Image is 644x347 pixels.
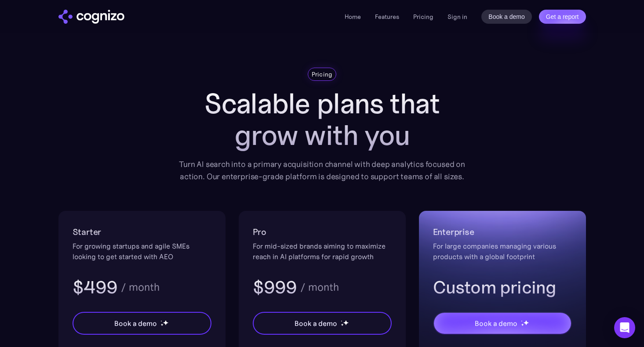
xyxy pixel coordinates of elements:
img: star [341,320,342,322]
a: Sign in [448,11,467,22]
h3: $999 [253,276,297,299]
img: star [521,323,524,326]
a: Book a demo [481,10,532,24]
h3: Custom pricing [433,276,572,299]
img: star [343,320,349,325]
h2: Enterprise [433,225,572,239]
img: star [163,320,168,325]
h2: Pro [253,225,392,239]
div: For growing startups and agile SMEs looking to get started with AEO [73,241,211,262]
img: star [521,320,522,322]
a: Home [345,13,361,21]
img: star [341,323,344,326]
img: star [160,323,164,326]
div: For large companies managing various products with a global footprint [433,241,572,262]
div: Turn AI search into a primary acquisition channel with deep analytics focused on action. Our ente... [173,158,472,183]
a: home [58,10,124,24]
div: For mid-sized brands aiming to maximize reach in AI platforms for rapid growth [253,241,392,262]
h1: Scalable plans that grow with you [173,88,472,151]
a: Book a demostarstarstar [433,312,572,335]
img: star [523,320,529,325]
div: Open Intercom Messenger [614,317,635,338]
a: Book a demostarstarstar [73,312,211,335]
div: Pricing [312,70,333,79]
h2: Starter [73,225,211,239]
img: cognizo logo [58,10,124,24]
div: Book a demo [295,318,337,329]
div: Book a demo [114,318,156,329]
a: Pricing [413,13,433,21]
a: Features [375,13,399,21]
a: Book a demostarstarstar [253,312,392,335]
h3: $499 [73,276,118,299]
a: Get a report [539,10,586,24]
div: Book a demo [475,318,517,329]
div: / month [121,282,160,293]
img: star [160,320,162,322]
div: / month [300,282,339,293]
